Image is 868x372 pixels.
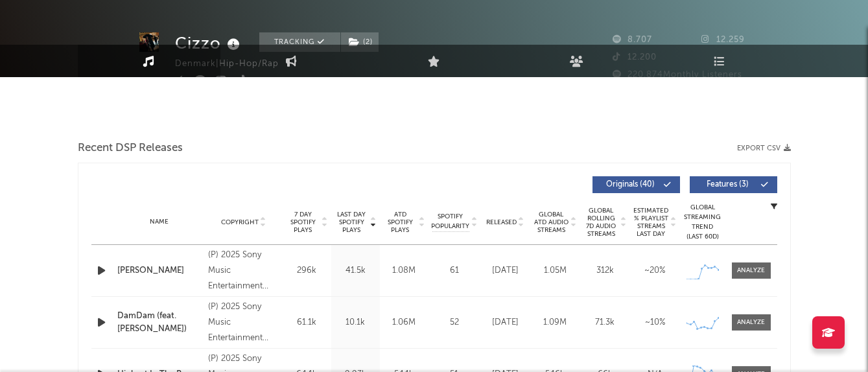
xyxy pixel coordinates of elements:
button: Features(3) [690,176,777,193]
div: 61.1k [286,316,328,329]
div: Global Streaming Trend (Last 60D) [683,203,722,242]
button: Tracking [259,32,340,52]
div: ~ 10 % [633,316,677,329]
span: Spotify Popularity [431,212,469,231]
div: [DATE] [484,264,527,277]
span: Global Rolling 7D Audio Streams [583,207,619,238]
div: 61 [432,264,477,277]
span: 7 Day Spotify Plays [286,211,320,234]
span: Estimated % Playlist Streams Last Day [633,207,669,238]
div: 1.08M [383,264,425,277]
div: ~ 20 % [633,264,677,277]
div: 71.3k [583,316,627,329]
div: 52 [432,316,477,329]
span: Global ATD Audio Streams [534,211,569,234]
span: 12.259 [701,36,745,44]
div: 296k [286,264,328,277]
span: Recent DSP Releases [78,141,183,156]
button: Originals(40) [592,176,680,193]
a: DamDam (feat. [PERSON_NAME]) [117,310,202,335]
span: Originals ( 40 ) [601,181,661,189]
div: 312k [583,264,627,277]
button: Export CSV [737,145,791,152]
div: Name [117,217,202,227]
div: (P) 2025 Sony Music Entertainment Denmark A/S [208,299,279,346]
div: 10.1k [334,316,377,329]
span: Last Day Spotify Plays [334,211,369,234]
div: 1.09M [534,316,577,329]
span: ATD Spotify Plays [383,211,417,234]
div: 1.06M [383,316,425,329]
div: 41.5k [334,264,377,277]
span: Copyright [221,218,259,226]
span: Features ( 3 ) [698,181,758,189]
a: [PERSON_NAME] [117,264,202,277]
span: ( 2 ) [340,32,379,52]
div: Cizzo [175,32,243,54]
div: 1.05M [534,264,577,277]
span: 8.707 [613,36,652,44]
button: (2) [341,32,379,52]
span: Released [486,218,517,226]
div: [DATE] [484,316,527,329]
div: (P) 2025 Sony Music Entertainment Denmark A/S [208,248,279,294]
button: Edit [257,75,280,91]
